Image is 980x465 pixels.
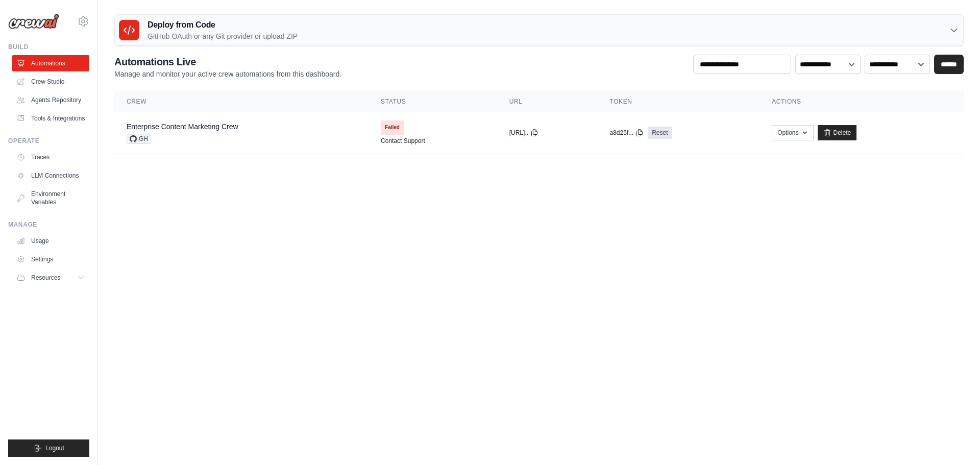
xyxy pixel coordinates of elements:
span: GH [127,134,151,144]
span: Failed [381,120,404,135]
th: Crew [114,91,369,112]
a: Usage [12,233,89,249]
button: Resources [12,270,89,286]
a: Contact Support [381,137,425,145]
a: Environment Variables [12,186,89,210]
a: Tools & Integrations [12,110,89,127]
a: Settings [12,251,89,267]
a: Automations [12,55,89,71]
a: Agents Repository [12,92,89,108]
th: Token [597,91,759,112]
h3: Deploy from Code [148,19,298,31]
button: Logout [8,439,89,457]
div: Build [8,43,89,51]
span: Logout [45,444,64,452]
th: Status [369,91,497,112]
h2: Automations Live [114,55,341,69]
a: Enterprise Content Marketing Crew [127,123,238,131]
button: a8d25f... [609,129,644,137]
a: LLM Connections [12,167,89,184]
div: Manage [8,221,89,229]
p: GitHub OAuth or any Git provider or upload ZIP [148,31,298,41]
a: Reset [648,127,672,139]
a: Traces [12,149,89,165]
th: Actions [759,91,964,112]
a: Delete [818,125,857,140]
div: Operate [8,137,89,145]
button: Options [772,125,813,140]
th: URL [497,91,598,112]
a: Crew Studio [12,74,89,90]
p: Manage and monitor your active crew automations from this dashboard. [114,69,341,79]
span: Resources [31,274,60,282]
img: Logo [8,14,59,29]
